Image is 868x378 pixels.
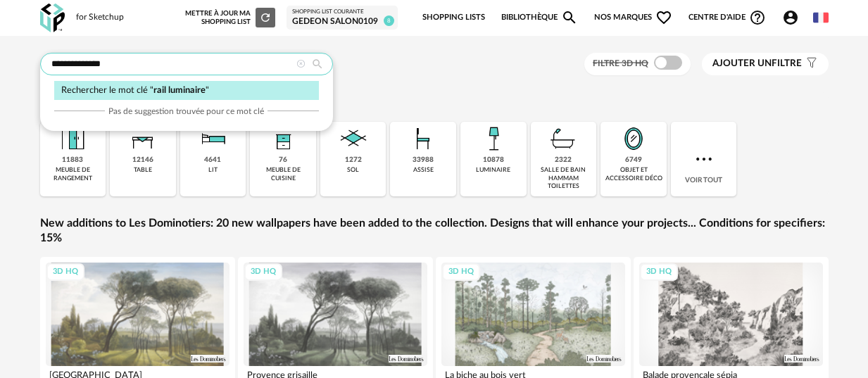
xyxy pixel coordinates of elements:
div: 6749 [625,156,642,165]
img: more.7b13dc1.svg [693,148,715,170]
div: Shopping List courante [292,8,392,15]
div: 3D HQ [46,263,84,281]
span: Filter icon [802,58,818,70]
div: 33988 [413,156,434,165]
span: Filtre 3D HQ [593,59,648,68]
span: Nos marques [594,3,673,32]
span: Account Circle icon [782,9,799,26]
div: 4641 [204,156,221,165]
div: 3D HQ [442,263,480,281]
img: OXP [40,4,65,32]
img: fr [813,10,829,25]
div: meuble de rangement [44,166,102,182]
div: GEDEON SALON0109 [292,16,392,27]
img: Rangement.png [266,122,300,156]
img: Table.png [126,122,160,156]
div: for Sketchup [76,12,124,23]
img: Sol.png [336,122,370,156]
img: Salle%20de%20bain.png [546,122,580,156]
img: Miroir.png [617,122,650,156]
div: 10878 [483,156,504,165]
span: 8 [384,15,394,26]
div: 1272 [345,156,362,165]
div: sol [347,166,359,174]
div: assise [413,166,434,174]
span: Account Circle icon [782,9,805,26]
a: Shopping List courante GEDEON SALON0109 8 [292,8,392,27]
a: Shopping Lists [422,3,485,32]
span: Ajouter un [712,58,772,68]
div: 12146 [132,156,153,165]
span: rail luminaire [153,86,206,94]
div: Rechercher le mot clé " " [54,81,319,100]
div: luminaire [476,166,510,174]
img: Meuble%20de%20rangement.png [56,122,89,156]
div: Voir tout [671,122,737,196]
div: salle de bain hammam toilettes [535,166,593,190]
div: 11883 [62,156,83,165]
div: table [134,166,152,174]
span: Heart Outline icon [655,9,672,26]
span: Pas de suggestion trouvée pour ce mot clé [108,106,264,117]
img: Luminaire.png [477,122,510,156]
div: 2322 [555,156,572,165]
div: 76 [279,156,287,165]
span: Help Circle Outline icon [749,9,766,26]
span: Centre d'aideHelp Circle Outline icon [688,9,767,26]
div: Mettre à jour ma Shopping List [185,8,275,27]
span: Refresh icon [259,14,272,21]
span: filtre [712,58,802,70]
span: Magnify icon [561,9,578,26]
div: 3D HQ [244,263,282,281]
div: meuble de cuisine [254,166,312,182]
img: Literie.png [196,122,229,156]
img: Assise.png [406,122,440,156]
div: lit [208,166,218,174]
button: Ajouter unfiltre Filter icon [702,53,829,75]
a: BibliothèqueMagnify icon [501,3,579,32]
div: objet et accessoire déco [605,166,662,182]
div: 3D HQ [640,263,678,281]
a: New additions to Les Dominotiers: 20 new wallpapers have been added to the collection. Designs th... [40,216,829,246]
